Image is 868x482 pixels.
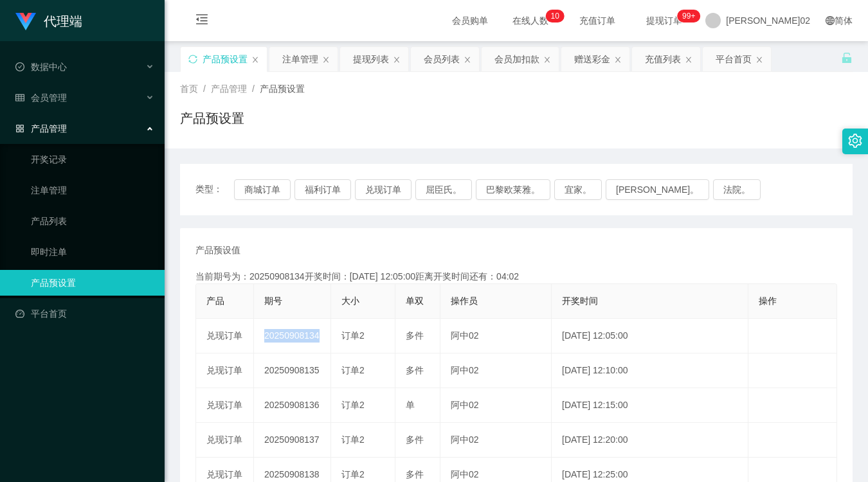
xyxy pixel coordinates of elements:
[31,239,154,265] a: 即时注单
[406,365,424,375] span: 多件
[826,16,835,25] i: 图标： global
[341,330,365,341] span: 订单2
[440,388,552,423] td: 阿中02
[440,353,552,388] td: 阿中02
[543,56,551,64] i: 图标： 关闭
[406,469,424,479] span: 多件
[355,179,411,200] button: 兑现订单
[251,56,259,64] i: 图标： 关闭
[180,109,244,128] h1: 产品预设置
[716,47,752,71] div: 平台首页
[552,353,748,388] td: [DATE] 12:10:00
[15,15,82,26] a: 代理端
[254,423,331,458] td: 20250908137
[15,93,24,102] i: 图标： table
[440,319,552,353] td: 阿中02
[31,177,154,203] a: 注单管理
[322,56,330,64] i: 图标： 关闭
[555,10,559,22] p: 0
[15,62,24,71] i: 图标： check-circle-o
[44,1,82,42] h1: 代理端
[196,353,254,388] td: 兑现订单
[15,301,154,326] a: 图标： 仪表板平台首页
[713,179,761,200] button: 法院。
[606,179,709,200] button: [PERSON_NAME]。
[341,434,365,445] span: 订单2
[614,56,622,64] i: 图标： 关闭
[393,56,401,64] i: 图标： 关闭
[31,208,154,234] a: 产品列表
[415,179,472,200] button: 屈臣氏。
[759,296,777,306] span: 操作
[848,134,862,148] i: 图标： 设置
[646,15,682,26] font: 提现订单
[196,423,254,458] td: 兑现订单
[755,56,763,64] i: 图标： 关闭
[203,47,248,71] div: 产品预设置
[512,15,548,26] font: 在线人数
[574,47,610,71] div: 赠送彩金
[451,296,478,306] span: 操作员
[341,365,365,375] span: 订单2
[31,62,67,72] font: 数据中心
[562,296,598,306] span: 开奖时间
[464,56,471,64] i: 图标： 关闭
[254,353,331,388] td: 20250908135
[440,423,552,458] td: 阿中02
[841,52,853,64] i: 图标： 解锁
[195,179,234,200] span: 类型：
[552,423,748,458] td: [DATE] 12:20:00
[196,388,254,423] td: 兑现订单
[234,179,291,200] button: 商城订单
[252,84,255,94] span: /
[406,434,424,445] span: 多件
[31,93,67,103] font: 会员管理
[406,330,424,341] span: 多件
[206,296,224,306] span: 产品
[341,400,365,410] span: 订单2
[294,179,351,200] button: 福利订单
[494,47,539,71] div: 会员加扣款
[15,124,24,133] i: 图标： AppStore-O
[551,10,556,22] p: 1
[353,47,389,71] div: 提现列表
[552,319,748,353] td: [DATE] 12:05:00
[554,179,602,200] button: 宜家。
[546,10,565,22] sup: 10
[579,15,615,26] font: 充值订单
[196,319,254,353] td: 兑现订单
[254,319,331,353] td: 20250908134
[188,55,197,64] i: 图标： 同步
[406,400,415,410] span: 单
[645,47,681,71] div: 充值列表
[260,84,305,94] span: 产品预设置
[341,296,359,306] span: 大小
[31,147,154,172] a: 开奖记录
[31,123,67,134] font: 产品管理
[685,56,692,64] i: 图标： 关闭
[835,15,853,26] font: 简体
[195,244,240,257] span: 产品预设值
[211,84,247,94] span: 产品管理
[195,270,837,283] div: 当前期号为：20250908134开奖时间：[DATE] 12:05:00距离开奖时间还有：04:02
[15,13,36,31] img: logo.9652507e.png
[282,47,318,71] div: 注单管理
[424,47,460,71] div: 会员列表
[264,296,282,306] span: 期号
[476,179,550,200] button: 巴黎欧莱雅。
[203,84,206,94] span: /
[180,1,224,42] i: 图标： menu-fold
[341,469,365,479] span: 订单2
[254,388,331,423] td: 20250908136
[552,388,748,423] td: [DATE] 12:15:00
[677,10,700,22] sup: 1110
[406,296,424,306] span: 单双
[180,84,198,94] span: 首页
[31,270,154,296] a: 产品预设置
